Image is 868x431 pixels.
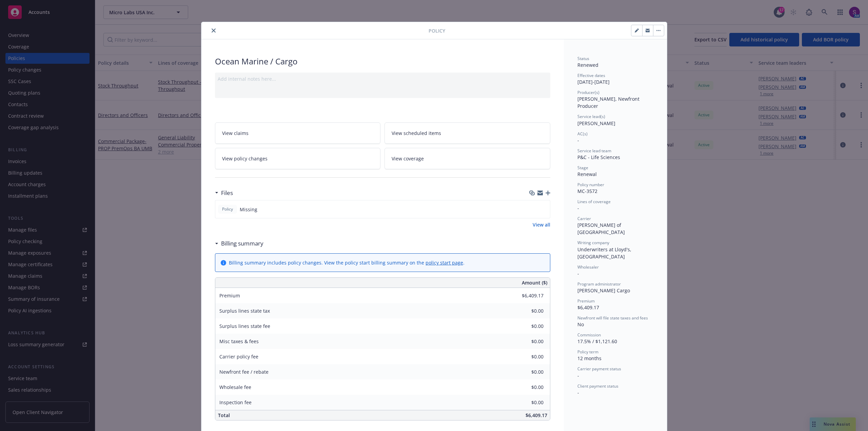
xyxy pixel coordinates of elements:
span: Underwriters at Lloyd's, [GEOGRAPHIC_DATA] [577,246,633,260]
div: Add internal notes here... [218,75,548,82]
span: Surplus lines state fee [219,323,270,329]
span: Effective dates [577,73,605,78]
span: [PERSON_NAME], Newfront Producer [577,96,641,109]
div: Ocean Marine / Cargo [215,56,550,67]
span: Policy [221,206,234,212]
span: $6,409.17 [526,412,547,418]
span: - [577,137,579,143]
h3: Files [221,189,233,197]
span: Lines of coverage [577,199,611,204]
span: $6,409.17 [577,304,599,311]
span: View claims [222,130,249,137]
span: P&C - Life Sciences [577,154,620,160]
span: - [577,372,579,379]
span: Missing [240,206,257,213]
span: Newfront fee / rebate [219,369,269,375]
span: AC(s) [577,131,588,137]
span: Status [577,56,589,61]
span: Client payment status [577,383,618,389]
span: Stage [577,165,588,171]
span: 17.5% / $1,121.60 [577,338,617,345]
span: - [577,389,579,396]
a: View coverage [384,148,550,169]
input: 0.00 [504,306,548,316]
span: No [577,321,584,328]
input: 0.00 [504,336,548,347]
div: Billing summary [215,239,263,248]
span: View policy changes [222,155,268,162]
span: View scheduled items [392,130,441,137]
span: [PERSON_NAME] [577,120,615,126]
input: 0.00 [504,352,548,362]
span: Surplus lines state tax [219,308,270,314]
span: Carrier payment status [577,366,621,372]
span: [PERSON_NAME] Cargo [577,287,630,294]
span: Wholesale fee [219,384,251,390]
div: [DATE] - [DATE] [577,73,653,85]
span: Carrier policy fee [219,353,258,360]
a: View claims [215,122,381,144]
span: 12 months [577,355,601,361]
span: MC-3572 [577,188,597,194]
span: - [577,270,579,277]
span: Writing company [577,240,609,246]
span: Policy number [577,182,604,188]
div: - [577,204,653,212]
div: Billing summary includes policy changes. View the policy start billing summary on the . [229,259,465,266]
span: View coverage [392,155,424,162]
a: View scheduled items [384,122,550,144]
input: 0.00 [504,291,548,301]
span: Inspection fee [219,399,252,406]
div: Files [215,189,233,197]
button: close [210,26,218,35]
h3: Billing summary [221,239,263,248]
input: 0.00 [504,321,548,331]
span: Total [218,412,230,418]
span: Renewed [577,62,598,68]
span: Newfront will file state taxes and fees [577,315,648,321]
input: 0.00 [504,397,548,408]
span: Service lead(s) [577,114,605,119]
span: Policy [429,27,445,34]
input: 0.00 [504,367,548,377]
span: Misc taxes & fees [219,338,259,345]
span: Carrier [577,216,591,221]
span: Commission [577,332,601,338]
a: View policy changes [215,148,381,169]
span: Program administrator [577,281,621,287]
span: Policy term [577,349,598,355]
a: policy start page [426,259,463,266]
span: Wholesaler [577,264,599,270]
input: 0.00 [504,382,548,392]
span: Renewal [577,171,597,177]
a: View all [533,221,550,228]
span: Premium [577,298,595,304]
span: Producer(s) [577,90,599,95]
span: [PERSON_NAME] of [GEOGRAPHIC_DATA] [577,222,625,235]
span: Amount ($) [522,279,547,286]
span: Service lead team [577,148,611,154]
span: Premium [219,292,240,299]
